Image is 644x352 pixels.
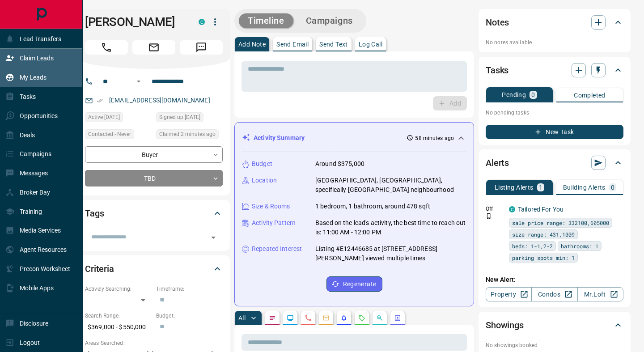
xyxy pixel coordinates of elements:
p: Building Alerts [563,184,606,191]
span: beds: 1-1,2-2 [512,242,553,250]
div: condos.ca [199,19,205,25]
h1: [PERSON_NAME] [85,15,185,29]
p: 1 bedroom, 1 bathroom, around 478 sqft [315,202,430,211]
svg: Calls [305,314,312,322]
span: Active [DATE] [88,113,120,122]
p: 0 [611,184,614,191]
div: Mon Oct 13 2025 [85,112,152,125]
h2: Tags [85,206,104,221]
svg: Notes [269,314,276,322]
span: Call [85,40,128,55]
svg: Listing Alerts [340,314,347,322]
p: Add Note [238,41,266,47]
p: Repeated Interest [252,244,302,254]
p: Based on the lead's activity, the best time to reach out is: 11:00 AM - 12:00 PM [315,218,466,237]
span: Email [132,40,175,55]
svg: Push Notification Only [486,213,492,219]
div: Notes [486,12,623,33]
p: No pending tasks [486,106,623,119]
div: Activity Summary58 minutes ago [242,130,466,146]
p: Send Text [319,41,348,47]
p: Send Email [276,41,309,47]
p: Off [486,205,504,213]
span: Contacted - Never [88,130,131,139]
p: Search Range: [85,312,152,320]
p: Actively Searching: [85,285,152,293]
p: [GEOGRAPHIC_DATA], [GEOGRAPHIC_DATA], specifically [GEOGRAPHIC_DATA] neighbourhood [315,176,466,195]
span: Claimed 2 minutes ago [159,130,216,139]
div: Criteria [85,258,223,280]
div: Buyer [85,146,223,163]
button: Regenerate [326,276,382,292]
p: All [238,315,246,321]
a: Property [486,287,532,301]
div: condos.ca [509,206,515,212]
button: Open [207,231,220,244]
p: Pending [502,92,526,98]
p: Activity Summary [254,133,305,143]
p: Budget [252,159,272,169]
svg: Emails [322,314,330,322]
p: New Alert: [486,275,623,284]
svg: Email Verified [97,98,103,104]
p: 1 [539,184,542,191]
h2: Showings [486,318,524,332]
a: Tailored For You [518,206,563,213]
p: Completed [574,92,606,98]
div: Alerts [486,152,623,174]
h2: Criteria [85,262,114,276]
div: TBD [85,170,223,187]
span: size range: 431,1009 [512,230,575,239]
svg: Opportunities [376,314,383,322]
button: Campaigns [297,13,362,28]
button: New Task [486,125,623,139]
div: Fri Jan 24 2020 [156,112,223,125]
p: Around $375,000 [315,159,364,169]
p: Listing #E12446685 at [STREET_ADDRESS][PERSON_NAME] viewed multiple times [315,244,466,263]
p: Listing Alerts [495,184,534,191]
span: parking spots min: 1 [512,253,575,262]
p: Location [252,176,277,185]
p: $369,000 - $550,000 [85,320,152,335]
div: Tasks [486,59,623,81]
span: Signed up [DATE] [159,113,200,122]
a: [EMAIL_ADDRESS][DOMAIN_NAME] [109,97,210,104]
svg: Lead Browsing Activity [287,314,294,322]
a: Condos [531,287,577,301]
p: Log Call [359,41,382,47]
svg: Agent Actions [394,314,401,322]
span: Message [180,40,223,55]
p: 0 [531,92,535,98]
button: Open [133,76,144,87]
p: 58 minutes ago [415,134,454,142]
h2: Alerts [486,156,509,170]
p: Timeframe: [156,285,223,293]
p: No showings booked [486,341,623,349]
p: Budget: [156,312,223,320]
p: No notes available [486,38,623,47]
div: Tags [85,203,223,224]
div: Tue Oct 14 2025 [156,129,223,142]
p: Areas Searched: [85,339,223,347]
span: sale price range: 332100,605000 [512,218,609,227]
h2: Tasks [486,63,508,77]
a: Mr.Loft [577,287,623,301]
span: bathrooms: 1 [561,242,598,250]
p: Size & Rooms [252,202,290,211]
p: Activity Pattern [252,218,296,228]
h2: Notes [486,15,509,30]
div: Showings [486,314,623,336]
svg: Requests [358,314,365,322]
button: Timeline [239,13,293,28]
